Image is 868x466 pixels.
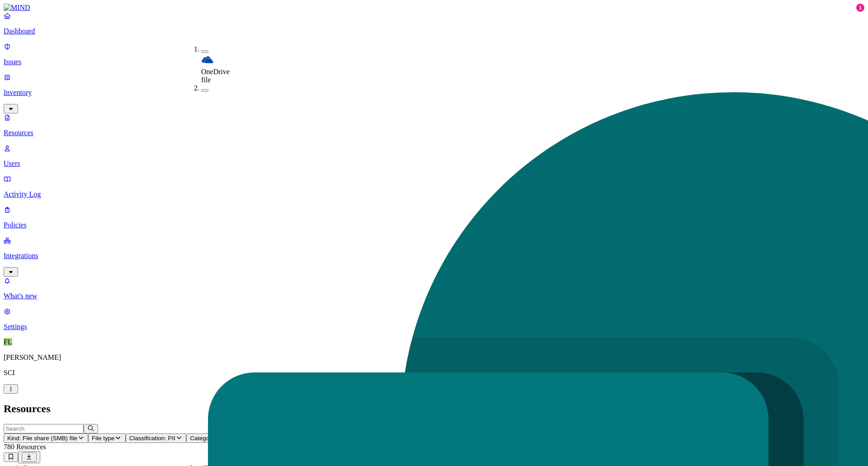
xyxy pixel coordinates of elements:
a: Users [4,144,864,168]
a: Policies [4,206,864,229]
a: What's new [4,277,864,300]
span: File type [92,435,114,442]
p: Dashboard [4,27,864,35]
a: Settings [4,307,864,331]
span: FL [4,338,12,346]
input: Search [4,424,84,433]
a: Dashboard [4,12,864,35]
span: 780 Resources [4,443,46,451]
p: Resources [4,129,864,137]
span: Classification: PII [129,435,175,442]
a: Inventory [4,73,864,112]
p: Settings [4,323,864,331]
a: Resources [4,113,864,137]
p: SCI [4,369,864,377]
a: MIND [4,4,864,12]
span: OneDrive file [201,68,230,84]
img: MIND [4,4,30,12]
p: Inventory [4,89,864,97]
p: Issues [4,58,864,66]
p: Users [4,160,864,168]
p: Activity Log [4,190,864,198]
a: Activity Log [4,175,864,198]
img: onedrive [201,53,214,66]
a: Issues [4,42,864,66]
p: Policies [4,221,864,229]
span: Kind: File share (SMB) file [7,435,77,442]
a: Integrations [4,236,864,275]
p: What's new [4,292,864,300]
p: Integrations [4,252,864,260]
div: 1 [856,4,864,12]
h2: Resources [4,403,864,415]
p: [PERSON_NAME] [4,353,864,362]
